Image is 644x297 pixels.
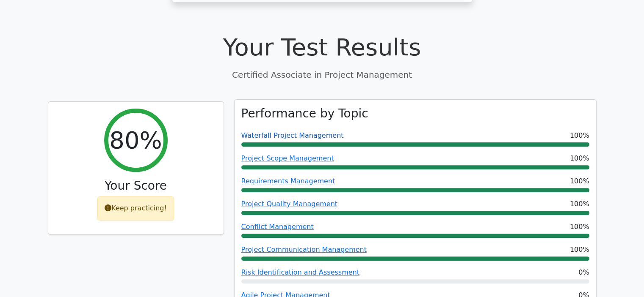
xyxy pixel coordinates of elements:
a: Project Communication Management [241,245,367,253]
span: 100% [570,153,589,163]
a: Project Quality Management [241,200,337,208]
a: Risk Identification and Assessment [241,268,359,276]
p: Certified Associate in Project Management [48,68,597,81]
a: Conflict Management [241,223,314,231]
h2: 80% [109,126,162,154]
span: 100% [570,245,589,255]
h3: Performance by Topic [241,106,368,121]
span: 100% [570,199,589,209]
span: 100% [570,176,589,186]
span: 100% [570,222,589,232]
a: Waterfall Project Management [241,131,344,139]
a: Project Scope Management [241,154,334,162]
div: Keep practicing! [97,196,174,221]
h1: Your Test Results [48,33,597,61]
a: Requirements Management [241,177,335,185]
h3: Your Score [55,179,217,193]
span: 0% [578,267,589,278]
span: 100% [570,131,589,141]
